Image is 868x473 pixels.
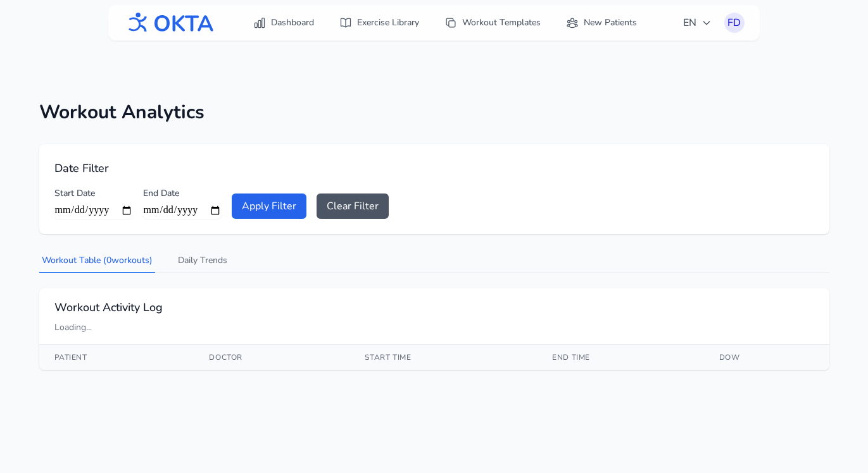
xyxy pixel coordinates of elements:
[54,298,814,316] h2: Workout Activity Log
[676,10,719,35] button: EN
[232,193,306,219] button: Apply Filter
[39,345,194,370] th: Patient
[317,193,389,219] button: Clear Filter
[437,11,548,34] a: Workout Templates
[724,13,745,33] button: FD
[143,187,222,200] label: End Date
[537,345,704,370] th: End Time
[39,101,829,124] h1: Workout Analytics
[349,345,537,370] th: Start Time
[558,11,645,34] a: New Patients
[54,321,814,334] div: Loading...
[123,6,215,39] img: OKTA logo
[246,11,322,34] a: Dashboard
[194,345,349,370] th: Doctor
[175,249,230,273] button: Daily Trends
[683,15,712,30] span: EN
[54,159,814,177] h2: Date Filter
[54,187,133,200] label: Start Date
[332,11,427,34] a: Exercise Library
[39,249,155,273] button: Workout Table (0workouts)
[704,345,829,370] th: DOW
